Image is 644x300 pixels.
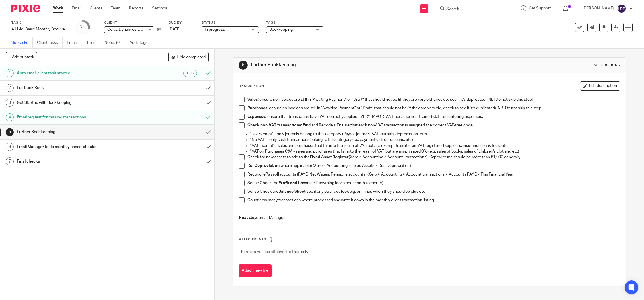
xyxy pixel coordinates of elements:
span: Hide completed [177,55,206,60]
div: 2 [6,84,14,92]
strong: Purchases [247,106,267,110]
h1: Full Bank Recs [17,83,137,92]
small: /7 [83,26,86,29]
div: 7 [6,157,14,165]
div: 4 [6,113,14,121]
p: Description [239,84,264,88]
div: 5 [6,128,14,136]
span: Attachments [239,238,266,241]
a: Email [72,5,81,11]
button: Edit description [580,81,620,91]
div: 2 [80,24,86,30]
p: "VAT on Purchases 0%" - sales and purchases that fall into the realm of VAT, but are simply rated... [250,149,620,154]
strong: Depreciation [255,164,280,168]
p: Check for new assets to add to the (Xero > Accounting > Account Transactions). Capital items shou... [247,154,620,160]
p: Reconcile accounts (PAYE, Net Wages, Pensions accounts) (Xero > Accounting > Account transactions... [247,172,620,177]
p: Run (where applicable) (Xero > Accounting > Fixed Assets > Run Depreciation) [247,163,620,169]
span: [DATE] [169,27,181,31]
h1: Email request for missing transactions [17,113,137,122]
label: Due by [169,20,194,25]
strong: Check non-VAT transactions [247,123,301,127]
h1: Email Manager to do monthly sense-checks [17,143,137,151]
p: "VAT Exempt" - sales and purchases that fall into the realm of VAT, but are exempt from it (non-V... [250,143,620,149]
a: Reports [129,5,143,11]
button: + Add subtask [6,52,37,62]
h1: Final checks [17,157,137,166]
strong: Fixed Asset Register [310,155,349,159]
a: Emails [67,37,83,48]
strong: Balance Sheet [278,190,305,194]
p: : ensure no invoices are still in "Awaiting Payment" or "Draft" that should not be (if they are v... [247,105,620,111]
strong: Sales [247,98,258,102]
a: Notes (0) [104,37,125,48]
a: Team [111,5,120,11]
strong: Profit and Loss [278,181,307,185]
strong: Expenses [247,115,266,119]
label: Status [202,20,259,25]
p: : email Manager [239,215,620,221]
p: [PERSON_NAME] [583,5,614,11]
p: "No VAT" - only cash transactions belong to this category (tax payments, director loans, etc) [250,137,620,143]
p: "Tax Exempt" - only journals belong to this category (Payroll journals, VAT journals, depreciatio... [250,131,620,137]
button: Attach new file [239,264,272,277]
a: Client tasks [37,37,63,48]
a: Subtasks [11,37,33,48]
div: 3 [6,99,14,107]
div: 5 [239,61,248,70]
label: Tags [266,20,323,25]
div: 6 [6,143,14,151]
img: Pixie [11,5,40,12]
strong: Payroll [266,172,279,176]
a: Files [87,37,100,48]
h1: Further Bookkeeping [17,128,137,136]
input: Search [446,7,497,12]
div: Instructions [593,63,620,67]
h1: Further Bookkeeping [251,62,442,68]
span: Get Support [529,6,551,10]
label: Task [11,20,69,25]
span: In progress [205,28,225,32]
h1: Get Started with Bookkeeping [17,98,137,107]
a: Audit logs [130,37,152,48]
span: There are no files attached to this task. [239,250,308,254]
p: : Find and Recode > Ensure that each non-VAT transaction is assigned the correct VAT-free code: [247,122,620,128]
strong: Next step [239,216,257,220]
a: Clients [90,5,102,11]
span: Celtic Dynamics Engineering Limited [107,28,173,32]
div: 1 [6,69,14,77]
p: Sense Check the (see if anything looks odd month to month) [247,180,620,186]
span: Bookkeeping [269,28,293,32]
h1: Auto email client task started [17,69,137,77]
div: Auto [183,70,197,77]
p: : ensure that transaction have VAT correctly applied - VERY IMPORTANT because non-trained staff a... [247,114,620,120]
label: Client [104,20,161,25]
p: Sense Check the (see if any balances look big, or minus when they should be plus etc) [247,189,620,194]
img: svg%3E [617,4,626,13]
a: Settings [152,5,167,11]
a: Work [53,5,63,11]
button: Hide completed [168,52,209,62]
p: Count how many transactions where processed and write it down in the monthly client transaction l... [247,197,620,203]
div: A11-M: Basic Monthly Bookkeeping [11,26,69,32]
p: : ensure no invoices are still in "Awaiting Payment" or "Draft" that should not be (if they are v... [247,97,620,102]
